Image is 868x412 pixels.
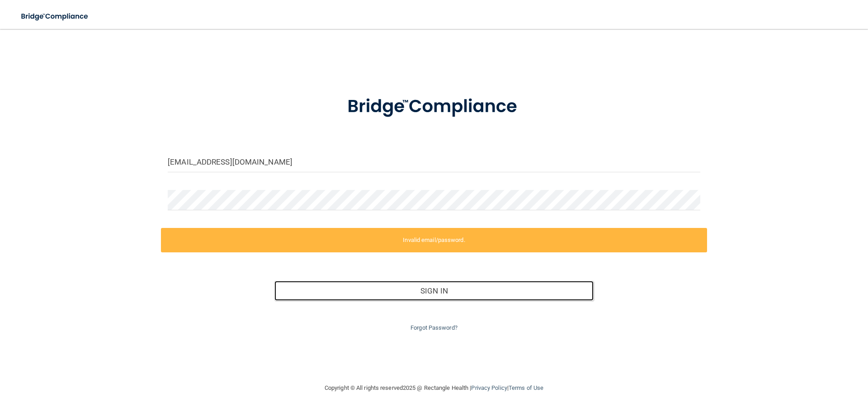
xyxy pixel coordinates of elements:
[274,281,594,301] button: Sign In
[712,348,857,384] iframe: Drift Widget Chat Controller
[269,374,599,403] div: Copyright © All rights reserved 2025 @ Rectangle Health | |
[161,228,707,252] label: Invalid email/password.
[14,7,97,26] img: bridge_compliance_login_screen.278c3ca4.svg
[471,384,507,391] a: Privacy Policy
[329,83,539,130] img: bridge_compliance_login_screen.278c3ca4.svg
[410,324,458,331] a: Forgot Password?
[509,384,543,391] a: Terms of Use
[168,152,700,172] input: Email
